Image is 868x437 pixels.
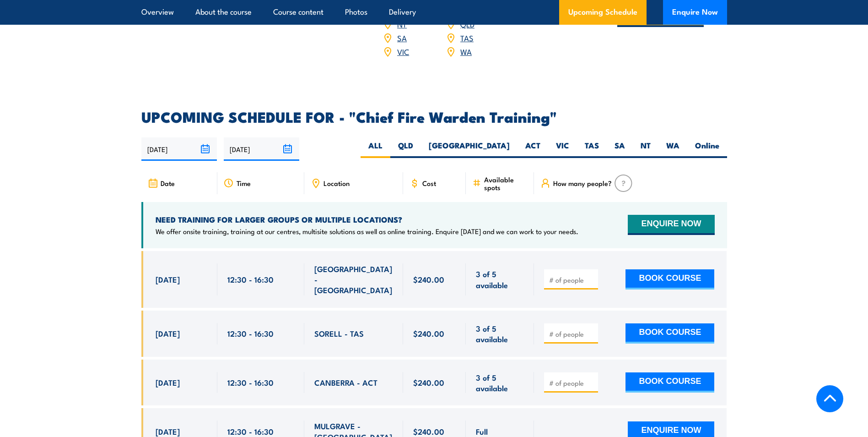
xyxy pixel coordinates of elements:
[156,214,578,224] h4: NEED TRAINING FOR LARGER GROUPS OR MULTIPLE LOCATIONS?
[227,274,274,284] span: 12:30 - 16:30
[628,215,714,235] button: ENQUIRE NOW
[156,426,180,437] span: [DATE]
[625,269,714,290] button: BOOK COURSE
[227,377,274,388] span: 12:30 - 16:30
[397,18,407,29] a: NT
[323,179,350,187] span: Location
[549,275,595,284] input: # of people
[413,377,444,388] span: $240.00
[625,323,714,344] button: BOOK COURSE
[633,140,658,158] label: NT
[224,137,299,161] input: To date
[577,140,607,158] label: TAS
[314,377,377,388] span: CANBERRA - ACT
[421,140,518,158] label: [GEOGRAPHIC_DATA]
[141,137,217,161] input: From date
[625,372,714,393] button: BOOK COURSE
[460,18,474,29] a: QLD
[227,426,274,437] span: 12:30 - 16:30
[413,274,444,284] span: $240.00
[476,268,524,290] span: 3 of 5 available
[397,32,407,43] a: SA
[549,378,595,388] input: # of people
[460,32,474,43] a: TAS
[422,179,436,187] span: Cost
[390,140,421,158] label: QLD
[227,328,274,339] span: 12:30 - 16:30
[460,46,472,57] a: WA
[161,179,175,187] span: Date
[397,46,409,57] a: VIC
[413,426,444,437] span: $240.00
[484,175,528,191] span: Available spots
[141,110,727,123] h2: UPCOMING SCHEDULE FOR - "Chief Fire Warden Training"
[413,328,444,339] span: $240.00
[518,140,548,158] label: ACT
[607,140,633,158] label: SA
[548,140,577,158] label: VIC
[549,329,595,339] input: # of people
[553,179,612,187] span: How many people?
[476,426,488,437] span: Full
[314,328,364,339] span: SORELL - TAS
[658,140,687,158] label: WA
[361,140,390,158] label: ALL
[687,140,727,158] label: Online
[476,323,524,344] span: 3 of 5 available
[156,377,180,388] span: [DATE]
[156,227,578,236] p: We offer onsite training, training at our centres, multisite solutions as well as online training...
[476,372,524,393] span: 3 of 5 available
[156,274,180,284] span: [DATE]
[237,179,251,187] span: Time
[156,328,180,339] span: [DATE]
[314,263,393,295] span: [GEOGRAPHIC_DATA] - [GEOGRAPHIC_DATA]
